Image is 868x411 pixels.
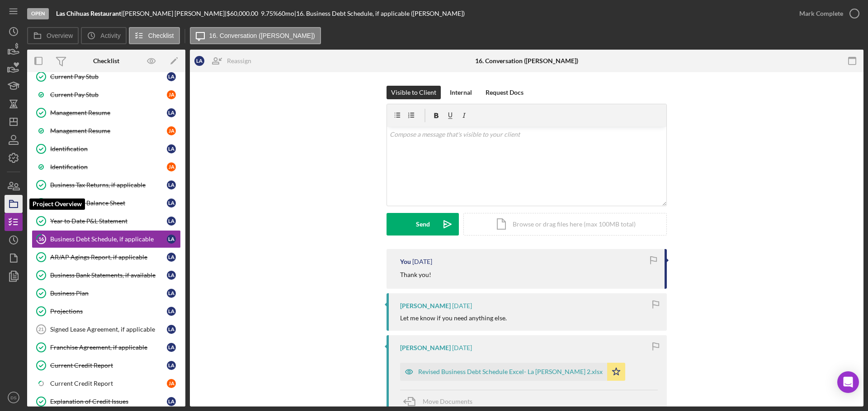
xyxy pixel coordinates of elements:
div: Business Debt Schedule, if applicable [50,236,167,243]
div: Business Tax Returns, if applicable [50,181,167,189]
div: L A [167,217,176,226]
div: Projections [50,308,167,315]
div: L A [167,271,176,280]
div: 16. Conversation ([PERSON_NAME]) [475,57,578,65]
label: Activity [100,32,120,39]
div: Business Bank Statements, if available [50,272,167,279]
tspan: 16 [38,236,44,242]
div: Request Docs [486,86,524,99]
button: LAReassign [190,52,260,70]
button: Checklist [129,27,180,44]
label: Overview [47,32,73,39]
a: 16Business Debt Schedule, if applicableLA [32,230,181,248]
label: 16. Conversation ([PERSON_NAME]) [209,32,315,39]
div: J A [167,379,176,388]
a: Year to Date Balance SheetLA [32,194,181,212]
a: Current Pay StubJA [32,86,181,104]
div: L A [167,307,176,316]
tspan: 21 [38,327,44,332]
div: 9.75 % [261,10,278,17]
div: Management Resume [50,127,167,134]
button: Overview [27,27,79,44]
div: L A [167,72,176,81]
div: Signed Lease Agreement, if applicable [50,326,167,333]
a: IdentificationJA [32,158,181,176]
a: IdentificationLA [32,140,181,158]
div: Year to Date P&L Statement [50,217,167,225]
div: Year to Date Balance Sheet [50,199,167,207]
div: L A [167,235,176,244]
div: 60 mo [278,10,294,17]
button: Visible to Client [387,86,441,99]
div: L A [167,289,176,298]
div: [PERSON_NAME] [400,302,451,309]
a: Management ResumeLA [32,104,181,122]
div: Mark Complete [799,5,843,23]
div: L A [167,180,176,189]
div: Franchise Agreement, if applicable [50,344,167,351]
div: L A [167,253,176,262]
button: Mark Complete [790,5,863,23]
button: Send [387,213,459,236]
div: | [56,10,123,17]
span: Move Documents [423,397,472,405]
div: [PERSON_NAME] [PERSON_NAME] | [123,10,226,17]
div: J A [167,90,176,99]
div: Current Credit Report [50,362,167,369]
div: $60,000.00 [226,10,261,17]
div: L A [167,108,176,117]
div: Management Resume [50,109,167,116]
a: Current Credit ReportLA [32,356,181,374]
div: J A [167,126,176,135]
div: L A [167,325,176,334]
div: Explanation of Credit Issues [50,398,167,405]
div: L A [167,343,176,352]
a: Management ResumeJA [32,122,181,140]
div: Reassign [227,52,251,70]
div: L A [167,397,176,406]
a: Current Credit ReportJA [32,374,181,393]
div: Open Intercom Messenger [837,371,859,393]
button: Activity [81,27,126,44]
div: Open [27,8,49,19]
div: L A [167,144,176,153]
a: Current Pay StubLA [32,68,181,86]
button: 16. Conversation ([PERSON_NAME]) [190,27,321,44]
a: Franchise Agreement, if applicableLA [32,338,181,356]
div: Let me know if you need anything else. [400,314,507,322]
time: 2025-08-19 15:52 [412,258,432,265]
div: Identification [50,145,167,152]
a: 21Signed Lease Agreement, if applicableLA [32,320,181,338]
div: Checklist [93,57,119,65]
div: Revised Business Debt Schedule Excel- La [PERSON_NAME] 2.xlsx [418,368,603,375]
div: AR/AP Agings Report, if applicable [50,254,167,261]
a: Business Bank Statements, if availableLA [32,266,181,284]
time: 2025-08-18 22:26 [452,344,472,351]
div: Send [416,213,430,236]
div: L A [167,199,176,208]
div: L A [167,361,176,370]
div: You [400,258,411,265]
text: DS [10,395,16,400]
p: Thank you! [400,270,431,280]
div: Business Plan [50,290,167,297]
div: Identification [50,163,167,171]
div: Current Pay Stub [50,73,167,80]
a: Business PlanLA [32,284,181,302]
b: Las Chihuas Restaurant [56,9,121,17]
div: | 16. Business Debt Schedule, if applicable ([PERSON_NAME]) [294,10,465,17]
div: L A [194,56,204,66]
a: Explanation of Credit IssuesLA [32,393,181,411]
div: Current Pay Stub [50,91,167,98]
a: AR/AP Agings Report, if applicableLA [32,248,181,266]
div: J A [167,162,176,171]
div: Visible to Client [391,86,436,99]
time: 2025-08-18 22:28 [452,302,472,309]
button: Revised Business Debt Schedule Excel- La [PERSON_NAME] 2.xlsx [400,363,625,381]
button: Internal [445,86,476,99]
button: Request Docs [481,86,528,99]
div: [PERSON_NAME] [400,344,451,351]
a: ProjectionsLA [32,302,181,320]
button: DS [5,388,23,406]
div: Internal [450,86,472,99]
